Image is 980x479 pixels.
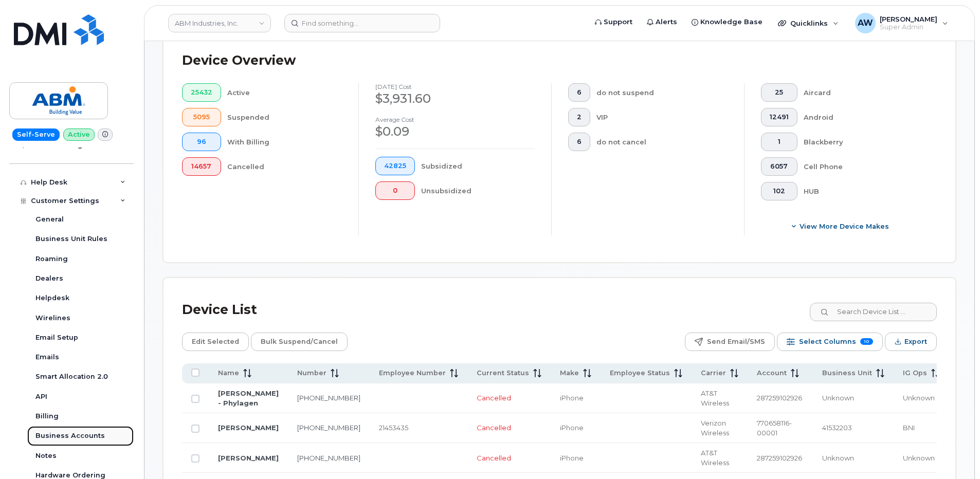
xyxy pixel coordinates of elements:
span: Select Columns [799,334,856,349]
span: Carrier [701,369,726,378]
span: BNI [903,423,915,432]
span: Unknown [822,454,854,462]
button: Send Email/SMS [685,333,775,351]
span: IG Ops [903,369,927,378]
span: Knowledge Base [700,17,763,27]
span: Edit Selected [192,334,239,349]
a: [PERSON_NAME] - Phylagen [218,389,279,407]
span: Quicklinks [790,19,828,27]
div: With Billing [227,133,342,151]
div: HUB [804,182,921,200]
span: 1 [770,138,789,146]
button: Edit Selected [182,333,249,351]
span: 6 [577,88,582,97]
span: 770658116-00001 [757,419,792,437]
span: iPhone [560,423,584,432]
button: Select Columns 10 [777,333,883,351]
span: 287259102926 [757,454,802,462]
button: 96 [182,133,221,151]
span: Alerts [656,17,677,27]
span: 14657 [191,162,212,171]
button: 6 [568,133,590,151]
button: 2 [568,108,590,126]
button: 25 [761,83,797,102]
span: Employee Status [610,369,670,378]
span: Unknown [822,394,854,402]
span: 21453435 [379,423,408,432]
div: $3,931.60 [375,90,535,107]
span: iPhone [560,394,584,402]
span: Cancelled [477,423,511,432]
span: AT&T Wireless [701,449,729,467]
span: 0 [384,187,406,195]
span: [PERSON_NAME] [880,15,937,23]
span: 25432 [191,88,212,97]
a: [PHONE_NUMBER] [297,423,360,432]
span: AW [858,17,873,29]
span: Super Admin [880,23,937,31]
input: Search Device List ... [810,303,937,321]
button: 42825 [375,157,415,175]
button: 6 [568,83,590,102]
span: 10 [860,338,873,345]
a: ABM Industries, Inc. [168,14,271,32]
span: Unknown [903,394,935,402]
span: Export [904,334,927,349]
button: 5095 [182,108,221,126]
div: Android [804,108,921,126]
button: View More Device Makes [761,217,920,235]
div: Unsubsidized [421,181,535,200]
div: $0.09 [375,123,535,140]
span: 41532203 [822,423,852,432]
span: 42825 [384,162,406,170]
span: Verizon Wireless [701,419,729,437]
a: [PHONE_NUMBER] [297,454,360,462]
span: 96 [191,138,212,146]
div: Device Overview [182,47,296,74]
span: Cancelled [477,454,511,462]
span: Name [218,369,239,378]
span: 5095 [191,113,212,121]
span: 25 [770,88,789,97]
a: [PERSON_NAME] [218,454,279,462]
span: Unknown [903,454,935,462]
button: 0 [375,181,415,200]
div: Aircard [804,83,921,102]
span: 6 [577,138,582,146]
span: Make [560,369,579,378]
div: Cell Phone [804,157,921,176]
button: Export [885,333,937,351]
div: Quicklinks [771,13,846,33]
a: Knowledge Base [684,12,770,32]
span: Employee Number [379,369,446,378]
span: Bulk Suspend/Cancel [261,334,338,349]
span: 12491 [770,113,789,121]
div: Subsidized [421,157,535,175]
span: Current Status [477,369,529,378]
a: Alerts [640,12,684,32]
span: 6057 [770,162,789,171]
input: Find something... [284,14,440,32]
span: 2 [577,113,582,121]
div: do not suspend [596,83,728,102]
span: 102 [770,187,789,195]
div: Alyssa Wagner [848,13,955,33]
div: Blackberry [804,133,921,151]
div: Cancelled [227,157,342,176]
span: Send Email/SMS [707,334,765,349]
span: View More Device Makes [800,222,889,231]
button: 6057 [761,157,797,176]
a: Support [588,12,640,32]
div: Device List [182,297,257,323]
span: Number [297,369,326,378]
span: Support [604,17,632,27]
button: Bulk Suspend/Cancel [251,333,348,351]
button: 12491 [761,108,797,126]
button: 25432 [182,83,221,102]
div: do not cancel [596,133,728,151]
button: 1 [761,133,797,151]
h4: [DATE] cost [375,83,535,90]
span: AT&T Wireless [701,389,729,407]
button: 14657 [182,157,221,176]
span: Cancelled [477,394,511,402]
